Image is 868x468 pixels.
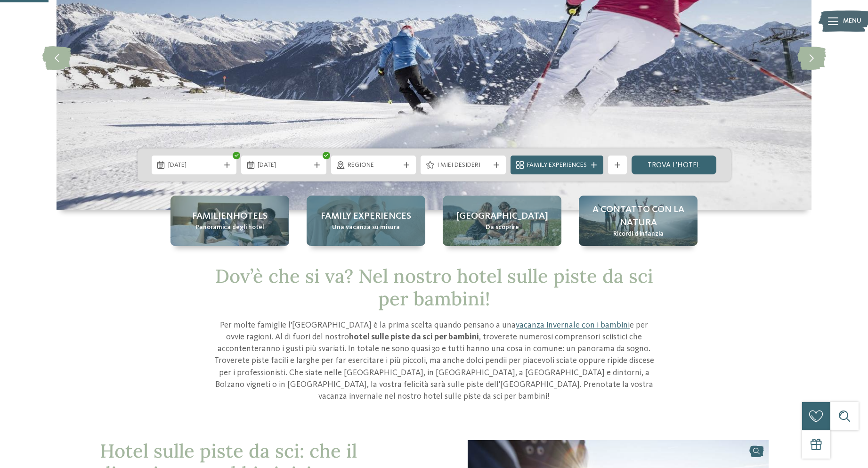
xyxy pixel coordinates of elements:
[348,161,400,170] span: Regione
[168,161,220,170] span: [DATE]
[195,223,264,232] span: Panoramica degli hotel
[516,321,630,329] a: vacanza invernale con i bambini
[215,264,653,311] span: Dov’è che si va? Nel nostro hotel sulle piste da sci per bambini!
[456,210,548,223] span: [GEOGRAPHIC_DATA]
[321,210,411,223] span: Family experiences
[307,196,425,246] a: Hotel sulle piste da sci per bambini: divertimento senza confini Family experiences Una vacanza s...
[211,320,658,402] p: Per molte famiglie l'[GEOGRAPHIC_DATA] è la prima scelta quando pensano a una e per ovvie ragioni...
[588,203,688,230] span: A contatto con la natura
[258,161,310,170] span: [DATE]
[527,161,587,170] span: Family Experiences
[486,223,519,232] span: Da scoprire
[437,161,489,170] span: I miei desideri
[332,223,400,232] span: Una vacanza su misura
[192,210,268,223] span: Familienhotels
[443,196,561,246] a: Hotel sulle piste da sci per bambini: divertimento senza confini [GEOGRAPHIC_DATA] Da scoprire
[170,196,289,246] a: Hotel sulle piste da sci per bambini: divertimento senza confini Familienhotels Panoramica degli ...
[632,156,717,174] a: trova l’hotel
[349,333,479,341] strong: hotel sulle piste da sci per bambini
[613,230,664,239] span: Ricordi d’infanzia
[579,196,698,246] a: Hotel sulle piste da sci per bambini: divertimento senza confini A contatto con la natura Ricordi...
